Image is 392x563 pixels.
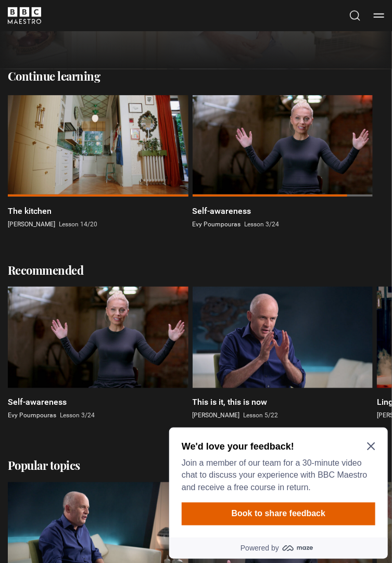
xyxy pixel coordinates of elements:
h2: We'd love your feedback! [17,17,206,29]
h2: Continue learning [8,69,384,83]
p: The kitchen [8,205,52,217]
span: [PERSON_NAME] [8,221,55,228]
span: Evy Poumpouras [193,221,241,228]
a: This is it, this is now [PERSON_NAME] Lesson 5/22 [193,287,373,420]
h2: Popular topics [8,458,80,474]
button: Close Maze Prompt [202,19,210,27]
a: Self-awareness Evy Poumpouras Lesson 3/24 [193,95,373,229]
span: Lesson 3/24 [60,412,95,419]
h2: Recommended [8,262,84,278]
svg: BBC Maestro [8,7,41,24]
p: Self-awareness [193,205,251,217]
span: Evy Poumpouras [8,412,56,419]
p: Self-awareness [8,396,67,409]
span: Lesson 14/20 [59,221,97,228]
div: Optional study invitation [4,4,223,135]
p: Join a member of our team for a 30-minute video chat to discuss your experience with BBC Maestro ... [17,33,206,71]
span: Lesson 5/22 [244,412,279,419]
span: Lesson 3/24 [245,221,280,228]
a: The kitchen [PERSON_NAME] Lesson 14/20 [8,95,188,229]
span: [PERSON_NAME] [193,412,240,419]
a: Powered by maze [4,114,223,135]
button: Toggle navigation [374,10,384,21]
p: This is it, this is now [193,396,268,409]
button: Book to share feedback [17,79,210,102]
a: Self-awareness Evy Poumpouras Lesson 3/24 [8,287,188,420]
